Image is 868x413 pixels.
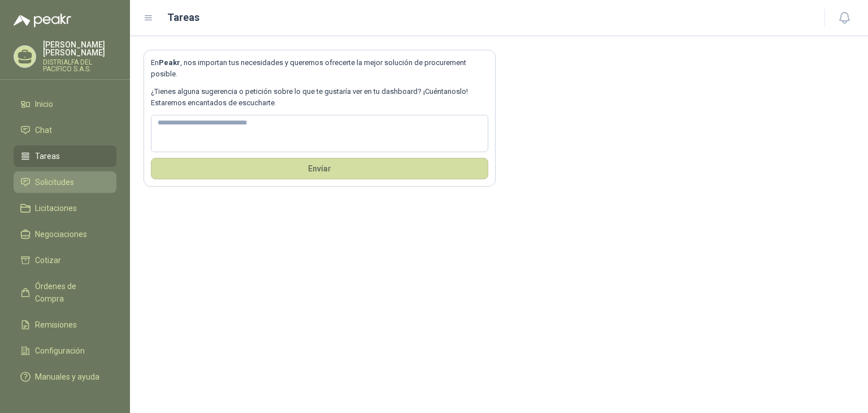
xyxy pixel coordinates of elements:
[14,223,116,245] a: Negociaciones
[14,171,116,193] a: Solicitudes
[35,228,87,240] span: Negociaciones
[35,124,52,136] span: Chat
[35,202,77,214] span: Licitaciones
[14,197,116,219] a: Licitaciones
[35,98,53,110] span: Inicio
[151,158,488,179] button: Envíar
[14,340,116,362] a: Configuración
[14,119,116,141] a: Chat
[167,10,199,25] h1: Tareas
[35,319,77,331] span: Remisiones
[14,276,116,309] a: Órdenes de Compra
[14,314,116,335] a: Remisiones
[159,58,180,67] b: Peakr
[14,249,116,271] a: Cotizar
[151,86,488,109] p: ¿Tienes alguna sugerencia o petición sobre lo que te gustaría ver en tu dashboard? ¡Cuéntanoslo! ...
[35,371,99,383] span: Manuales y ayuda
[14,145,116,167] a: Tareas
[35,176,74,188] span: Solicitudes
[14,93,116,115] a: Inicio
[35,150,60,162] span: Tareas
[151,57,488,80] p: En , nos importan tus necesidades y queremos ofrecerte la mejor solución de procurement posible.
[14,366,116,388] a: Manuales y ayuda
[35,254,61,266] span: Cotizar
[43,59,116,72] p: DISTRIALFA DEL PACIFICO S.A.S.
[35,280,106,305] span: Órdenes de Compra
[43,41,116,57] p: [PERSON_NAME] [PERSON_NAME]
[35,345,85,357] span: Configuración
[14,14,71,27] img: Logo peakr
